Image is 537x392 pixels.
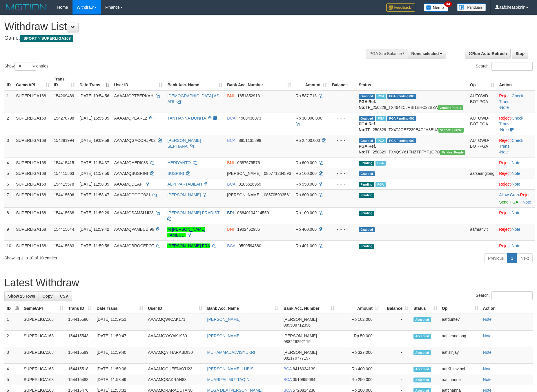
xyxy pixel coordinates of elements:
td: 154415543 [66,331,94,347]
span: Vendor URL: https://trx4.1velocity.biz [440,150,465,155]
td: aafchanna [440,374,481,385]
td: 10 [4,240,14,251]
th: Bank Acc. Number: activate to sort column ascending [225,74,293,90]
th: User ID: activate to sort column ascending [146,303,205,314]
td: AAAAMQQUEENAYU23 [146,364,205,374]
td: AAAAMQATHARABDI30 [146,347,205,364]
a: Note [483,350,492,355]
a: Copy [39,291,56,301]
span: 154415644 [54,227,74,232]
span: [PERSON_NAME] [284,334,317,338]
td: AUTOWD-BOT-PGA [468,135,497,157]
span: Rp 550.000 [296,182,317,186]
b: PGA Ref. No: [359,99,376,110]
td: - [381,347,411,364]
b: PGA Ref. No: [359,144,376,154]
span: Accepted [413,367,431,372]
span: BCA [227,138,235,143]
td: - [381,331,411,347]
span: Copy 4900430073 to clipboard [239,116,261,120]
a: Stop [512,49,528,58]
span: BCA [227,243,235,248]
div: - - - [331,181,354,187]
td: SUPERLIGA168 [14,224,51,240]
span: Pending [359,193,374,198]
a: [PERSON_NAME] SEPTIANA [167,138,201,149]
span: Copy 088226292119 to clipboard [284,339,311,344]
td: · · [497,90,535,113]
a: Note [523,200,531,204]
td: 2 [4,331,21,347]
td: 154415488 [66,374,94,385]
td: 3 [4,347,21,364]
button: None selected [408,49,446,58]
span: [PERSON_NAME] [284,317,317,322]
h1: Withdraw List [4,21,352,32]
td: 1 [4,314,21,331]
div: - - - [331,93,354,99]
span: Copy 0587579576 to clipboard [237,160,260,165]
th: Status: activate to sort column ascending [411,303,440,314]
span: Marked by aafchhiseyha [376,94,386,99]
th: Bank Acc. Name: activate to sort column ascending [205,303,281,314]
td: AAAAMQWICAK171 [146,314,205,331]
span: [DATE] 15:55:35 [79,116,109,120]
span: Accepted [413,378,431,382]
div: - - - [331,192,354,198]
span: BNI [227,160,234,165]
th: Trans ID: activate to sort column ascending [52,74,77,90]
label: Search: [476,62,533,71]
span: Accepted [413,334,431,339]
td: SUPERLIGA168 [21,314,66,331]
span: Accepted [413,317,431,322]
th: Amount: activate to sort column ascending [293,74,329,90]
span: [DATE] 11:58:05 [79,182,109,186]
span: Copy 085705903561 to clipboard [264,193,291,197]
span: CSV [60,294,68,298]
span: Copy 1651852913 to clipboard [237,94,260,98]
a: Reject [499,116,511,120]
td: [DATE] 11:59:08 [94,364,146,374]
span: Vendor URL: https://trx4.1velocity.biz [438,128,464,133]
td: SUPERLIGA168 [14,168,51,179]
th: Bank Acc. Number: activate to sort column ascending [281,303,337,314]
span: 154415563 [54,171,74,176]
th: Amount: activate to sort column ascending [337,303,381,314]
td: Rp 50,000 [337,331,381,347]
td: SUPERLIGA168 [14,207,51,224]
td: SUPERLIGA168 [14,90,51,113]
th: Date Trans.: activate to sort column descending [77,74,112,90]
a: [PERSON_NAME] LUBIS [207,367,254,371]
span: 154270798 [54,116,74,120]
div: PGA Site Balance / [366,49,407,58]
span: Copy 068401042145501 to clipboard [237,210,271,215]
span: BCA [284,367,292,371]
a: Reject [499,138,511,143]
span: 154415663 [54,243,74,248]
td: · [497,189,535,207]
span: 154415606 [54,193,74,197]
span: BRI [227,210,234,215]
td: [DATE] 11:59:51 [94,314,146,331]
td: - [381,364,411,374]
a: HERIYANTO [167,160,191,165]
span: [DATE] 19:09:58 [79,138,109,143]
span: Pending [359,244,374,249]
div: - - - [331,138,354,143]
a: Note [483,317,492,322]
span: 154415638 [54,210,74,215]
td: AUTOWD-BOT-PGA [468,113,497,135]
span: BNI [227,94,234,98]
td: · · [497,113,535,135]
td: 3 [4,135,14,157]
a: Reject [499,243,511,248]
td: [DATE] 11:58:49 [94,374,146,385]
th: Op: activate to sort column ascending [468,74,497,90]
a: Note [500,127,509,132]
span: Copy 8851135898 to clipboard [239,138,261,143]
td: 5 [4,374,21,385]
a: Note [483,367,492,371]
span: AAAAMQSUSRINI [114,171,148,176]
span: Vendor URL: https://trx4.1velocity.biz [438,105,463,110]
td: - [381,314,411,331]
